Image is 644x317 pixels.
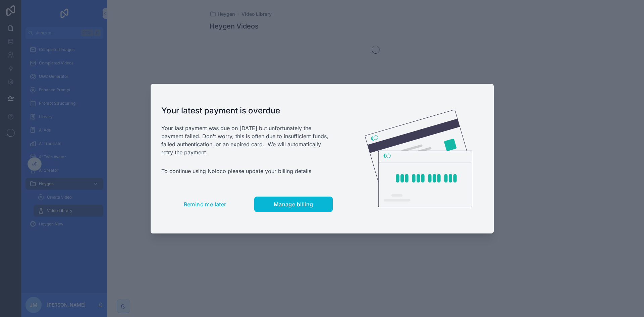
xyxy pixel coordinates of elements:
[184,201,226,208] span: Remind me later
[161,167,333,175] p: To continue using Noloco please update your billing details
[254,197,333,212] button: Manage billing
[161,124,333,156] p: Your last payment was due on [DATE] but unfortunately the payment failed. Don't worry, this is of...
[161,105,333,116] h1: Your latest payment is overdue
[274,201,313,208] span: Manage billing
[365,110,472,208] img: Credit card illustration
[161,197,249,212] button: Remind me later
